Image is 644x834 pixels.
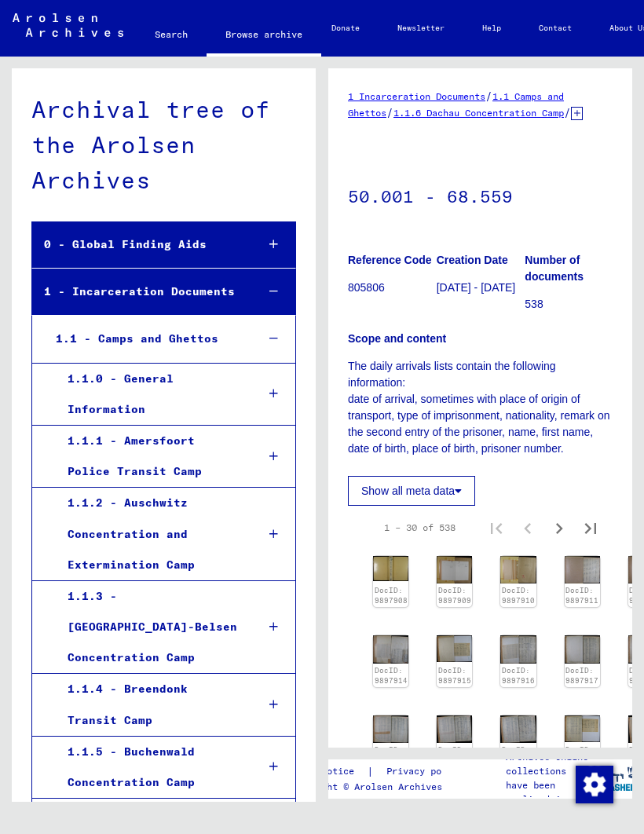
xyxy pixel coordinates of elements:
button: Next page [543,512,575,543]
p: The daily arrivals lists contain the following information: date of arrival, sometimes with place... [348,358,613,457]
a: DocID: 9897923 [565,745,598,765]
div: 0 - Global Finding Aids [32,229,243,260]
div: 1 – 30 of 538 [384,521,456,535]
a: DocID: 9897917 [565,666,598,686]
a: Search [136,16,207,53]
button: Show all meta data [348,476,475,506]
img: 001.jpg [373,715,408,743]
p: Copyright © Arolsen Archives, 2021 [288,780,482,794]
img: Change consent [576,766,613,803]
p: [DATE] - [DATE] [437,280,525,296]
img: 001.jpg [437,635,472,662]
a: Help [463,9,520,47]
a: DocID: 9897911 [565,586,598,605]
span: / [564,105,571,119]
img: 001.jpg [565,635,600,663]
div: 1.1 - Camps and Ghettos [44,324,244,354]
a: DocID: 9897910 [502,586,535,605]
b: Number of documents [525,254,584,283]
img: 001.jpg [373,556,408,581]
p: have been realized in partnership with [506,778,595,821]
a: 1.1.6 Dachau Concentration Camp [393,107,564,119]
img: 001.jpg [500,556,536,583]
a: Donate [313,9,379,47]
a: DocID: 9897909 [438,586,471,605]
a: DocID: 9897920 [375,745,408,765]
img: 001.jpg [437,556,472,583]
button: Last page [575,512,606,543]
span: / [386,105,393,119]
h1: 50.001 - 68.559 [348,160,613,229]
a: DocID: 9897921 [438,745,471,765]
a: Contact [520,9,591,47]
p: 805806 [348,280,436,296]
p: 538 [525,296,613,313]
a: DocID: 9897908 [375,586,408,605]
a: Newsletter [379,9,463,47]
span: / [485,89,492,103]
img: 001.jpg [500,715,536,743]
div: 1.1.4 - Breendonk Transit Camp [56,674,244,735]
img: 001.jpg [500,635,536,663]
a: DocID: 9897922 [502,745,535,765]
div: Change consent [575,765,613,803]
img: 001.jpg [437,715,472,743]
a: DocID: 9897914 [375,666,408,686]
b: Creation Date [437,254,508,266]
img: 001.jpg [565,556,600,583]
div: | [288,763,482,780]
div: 1 - Incarceration Documents [32,276,243,307]
a: DocID: 9897915 [438,666,471,686]
button: First page [481,512,512,543]
button: Previous page [512,512,543,543]
img: yv_logo.png [584,759,643,798]
a: 1 Incarceration Documents [348,90,485,102]
img: 001.jpg [565,715,600,742]
div: 1.1.2 - Auschwitz Concentration and Extermination Camp [56,488,244,580]
div: 1.1.1 - Amersfoort Police Transit Camp [56,426,244,487]
a: Privacy policy [374,763,482,780]
div: 1.1.3 - [GEOGRAPHIC_DATA]-Belsen Concentration Camp [56,581,244,674]
a: Browse archive [207,16,321,57]
div: 1.1.5 - Buchenwald Concentration Camp [56,737,244,798]
img: Arolsen_neg.svg [13,13,123,37]
img: 001.jpg [373,635,408,663]
b: Reference Code [348,254,432,266]
b: Scope and content [348,332,446,345]
a: DocID: 9897916 [502,666,535,686]
div: 1.1.0 - General Information [56,364,244,425]
div: Archival tree of the Arolsen Archives [31,92,296,198]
